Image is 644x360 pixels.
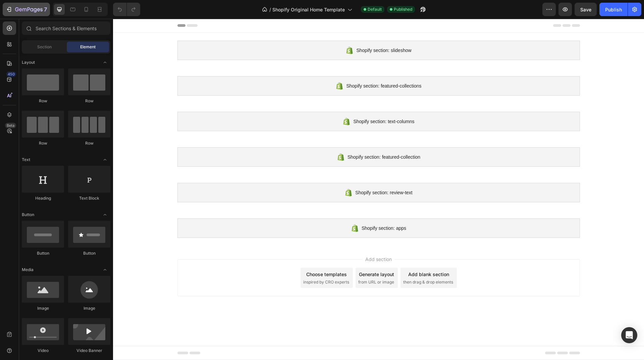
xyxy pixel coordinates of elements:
[22,140,64,146] div: Row
[22,59,35,65] span: Layout
[100,209,110,220] span: Toggle open
[249,205,293,213] span: Shopify section: apps
[22,157,30,163] span: Text
[242,170,299,178] span: Shopify section: review-text
[68,305,110,311] div: Image
[68,348,110,354] div: Video Banner
[190,260,236,266] span: inspired by CRO experts
[394,6,412,12] span: Published
[605,6,622,13] div: Publish
[6,71,16,77] div: 450
[272,6,345,13] span: Shopify Original Home Template
[234,134,307,142] span: Shopify section: featured-collection
[243,28,298,36] span: Shopify section: slideshow
[245,260,281,266] span: from URL or image
[68,140,110,146] div: Row
[621,327,637,343] div: Open Intercom Messenger
[22,348,64,354] div: Video
[575,3,597,16] button: Save
[22,267,34,273] span: Media
[22,212,34,218] span: Button
[3,3,50,16] button: 7
[22,195,64,201] div: Heading
[22,21,110,35] input: Search Sections & Elements
[269,6,271,13] span: /
[5,123,16,128] div: Beta
[295,252,336,259] div: Add blank section
[113,3,140,16] div: Undo/Redo
[580,7,591,12] span: Save
[68,195,110,201] div: Text Block
[368,6,382,12] span: Default
[22,305,64,311] div: Image
[100,264,110,275] span: Toggle open
[250,237,281,244] span: Add section
[22,98,64,104] div: Row
[233,63,308,71] span: Shopify section: featured-collections
[100,154,110,165] span: Toggle open
[44,5,47,13] p: 7
[290,260,340,266] span: then drag & drop elements
[246,252,281,259] div: Generate layout
[193,252,234,259] div: Choose templates
[68,250,110,256] div: Button
[599,3,628,16] button: Publish
[22,250,64,256] div: Button
[68,98,110,104] div: Row
[240,99,301,107] span: Shopify section: text-columns
[100,57,110,68] span: Toggle open
[80,44,96,50] span: Element
[37,44,52,50] span: Section
[113,19,644,360] iframe: Design area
